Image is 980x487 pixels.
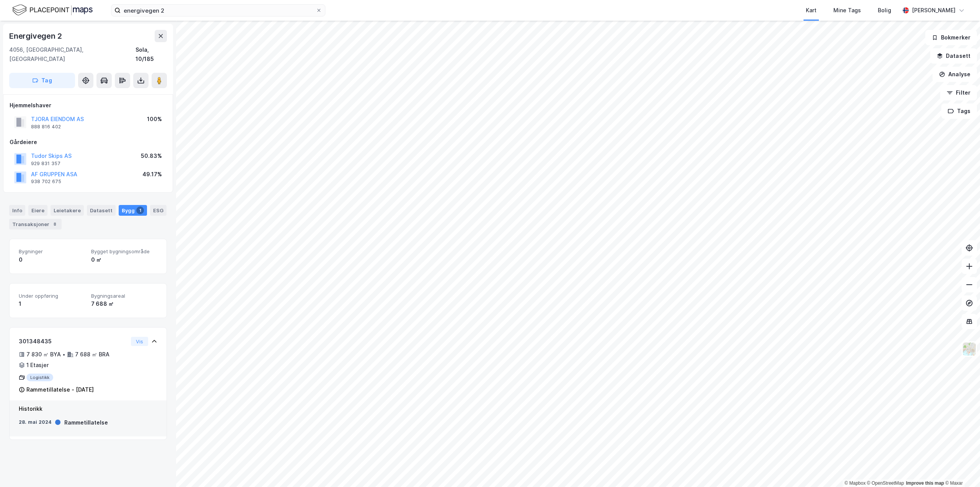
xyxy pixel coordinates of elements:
[9,205,25,216] div: Info
[64,418,108,427] div: Rammetillatelse
[121,5,316,16] input: Søk på adresse, matrikkel, gårdeiere, leietakere eller personer
[131,337,148,346] button: Vis
[942,450,980,487] iframe: Chat Widget
[31,179,61,185] div: 938 702 675
[62,351,65,357] div: •
[19,404,157,413] div: Historikk
[31,161,60,167] div: 929 831 357
[26,350,61,359] div: 7 830 ㎡ BYA
[150,205,167,216] div: ESG
[147,115,162,124] div: 100%
[9,73,75,88] button: Tag
[941,103,977,119] button: Tags
[19,337,128,346] div: 301348435
[28,205,47,216] div: Eiere
[26,385,94,394] div: Rammetillatelse - [DATE]
[9,30,63,42] div: Energivegen 2
[87,205,116,216] div: Datasett
[26,361,49,370] div: 1 Etasjer
[51,205,84,216] div: Leietakere
[91,293,157,299] span: Bygningsareal
[12,3,93,17] img: logo.f888ab2527a4732fd821a326f86c7f29.svg
[930,48,977,64] button: Datasett
[925,30,977,45] button: Bokmerker
[136,207,144,214] div: 1
[91,248,157,255] span: Bygget bygningsområde
[91,299,157,308] div: 7 688 ㎡
[912,6,955,15] div: [PERSON_NAME]
[119,205,147,216] div: Bygg
[9,45,136,64] div: 4056, [GEOGRAPHIC_DATA], [GEOGRAPHIC_DATA]
[142,170,162,179] div: 49.17%
[51,220,59,228] div: 8
[19,248,85,255] span: Bygninger
[9,219,62,230] div: Transaksjoner
[906,480,944,486] a: Improve this map
[19,255,85,264] div: 0
[933,67,977,82] button: Analyse
[10,138,167,147] div: Gårdeiere
[940,85,977,100] button: Filter
[844,480,866,486] a: Mapbox
[867,480,904,486] a: OpenStreetMap
[91,255,157,264] div: 0 ㎡
[141,151,162,161] div: 50.83%
[806,6,817,15] div: Kart
[10,101,167,110] div: Hjemmelshaver
[962,342,977,356] img: Z
[19,299,85,308] div: 1
[19,293,85,299] span: Under oppføring
[19,419,52,426] div: 28. mai 2024
[136,45,167,64] div: Sola, 10/185
[75,350,109,359] div: 7 688 ㎡ BRA
[833,6,861,15] div: Mine Tags
[878,6,891,15] div: Bolig
[31,124,61,130] div: 888 816 402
